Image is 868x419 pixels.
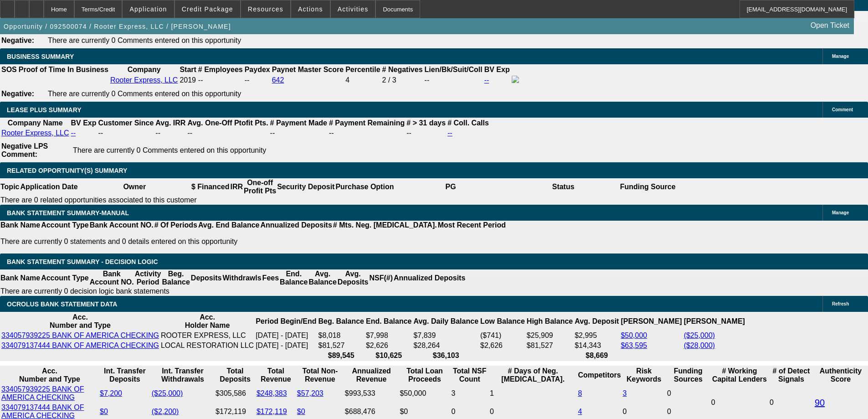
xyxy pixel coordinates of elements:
b: Percentile [345,66,380,73]
td: -- [406,129,446,138]
th: Account Type [41,269,89,287]
b: # Payment Made [270,119,327,127]
th: Int. Transfer Withdrawals [151,367,214,384]
td: $305,586 [215,385,255,402]
div: 4 [345,76,380,84]
b: Customer Since [98,119,154,127]
button: Activities [331,0,375,18]
a: Rooter Express, LLC [110,76,178,84]
td: -- [244,75,271,85]
th: Security Deposit [277,178,335,196]
th: Proof of Time In Business [18,65,109,74]
th: # Days of Neg. [MEDICAL_DATA]. [489,367,576,384]
a: 8 [578,389,582,397]
a: -- [484,76,489,84]
a: $0 [297,408,305,415]
td: 2019 [179,75,196,85]
b: Start [180,66,196,73]
th: Avg. End Balance [198,221,260,230]
b: Company Name [8,119,63,127]
th: Funding Sources [667,367,710,384]
th: Bank Account NO. [89,269,134,287]
div: $688,476 [345,408,398,416]
a: $248,383 [257,389,287,397]
td: ROOTER EXPRESS, LLC [160,331,254,340]
span: Refresh [832,301,849,306]
th: Annualized Revenue [344,367,399,384]
a: $57,203 [297,389,324,397]
button: Actions [291,0,330,18]
th: Avg. Balance [308,269,337,287]
a: ($2,200) [152,408,179,415]
th: Acc. Number and Type [1,367,98,384]
th: Withdrawls [222,269,262,287]
td: -- [98,129,154,138]
th: Authenticity Score [814,367,867,384]
th: High Balance [526,313,573,330]
td: 0 [667,385,710,402]
b: Paydex [245,66,270,73]
th: Account Type [41,221,89,230]
th: Total Revenue [256,367,296,384]
a: $50,000 [621,331,647,339]
b: Negative LPS Comment: [1,142,48,158]
th: Avg. Deposits [337,269,369,287]
td: $7,998 [365,331,412,340]
a: Open Ticket [807,18,853,33]
a: 4 [578,408,582,415]
img: facebook-icon.png [512,76,519,83]
td: LOCAL RESTORATION LLC [160,341,254,350]
th: Acc. Holder Name [160,313,254,330]
th: Total Non-Revenue [297,367,344,384]
td: -- [270,129,328,138]
th: Funding Source [620,178,676,196]
td: 3 [451,385,488,402]
span: -- [198,76,203,84]
th: PG [394,178,507,196]
th: Fees [262,269,279,287]
td: 1 [489,385,576,402]
a: $0 [100,408,108,415]
b: # Coll. Calls [447,119,489,127]
a: Rooter Express, LLC [1,129,69,137]
b: Paynet Master Score [272,66,344,73]
th: Competitors [577,367,621,384]
p: There are currently 0 statements and 0 details entered on this opportunity [0,238,506,246]
b: # Employees [198,66,243,73]
span: Bank Statement Summary - Decision Logic [7,258,158,265]
th: # Mts. Neg. [MEDICAL_DATA]. [333,221,437,230]
td: $8,018 [318,331,364,340]
span: BUSINESS SUMMARY [7,53,74,60]
th: Total Loan Proceeds [399,367,450,384]
span: Resources [248,5,283,13]
th: # Of Periods [154,221,198,230]
b: Negative: [1,90,34,98]
a: 642 [272,76,284,84]
span: Application [129,5,167,13]
button: Resources [241,0,290,18]
span: There are currently 0 Comments entered on this opportunity [48,36,241,44]
th: [PERSON_NAME] [683,313,745,330]
th: Deposits [190,269,222,287]
b: Negative: [1,36,34,44]
b: BV Exp [71,119,97,127]
span: Manage [832,210,849,215]
td: -- [187,129,268,138]
th: Annualized Deposits [260,221,332,230]
span: Opportunity / 092500074 / Rooter Express, LLC / [PERSON_NAME] [4,23,231,30]
th: Acc. Number and Type [1,313,159,330]
a: 334079137444 BANK OF AMERICA CHECKING [1,341,159,349]
td: $2,626 [480,341,525,350]
a: ($25,000) [152,389,183,397]
td: $2,626 [365,341,412,350]
th: # of Detect Signals [769,367,813,384]
span: LEASE PLUS SUMMARY [7,106,82,114]
a: 334057939225 BANK OF AMERICA CHECKING [1,331,159,339]
b: Lien/Bk/Suit/Coll [425,66,483,73]
th: $8,669 [574,351,619,360]
th: $36,103 [413,351,479,360]
span: Manage [832,54,849,59]
th: Bank Account NO. [89,221,154,230]
a: $63,595 [621,341,647,349]
td: ($741) [480,331,525,340]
